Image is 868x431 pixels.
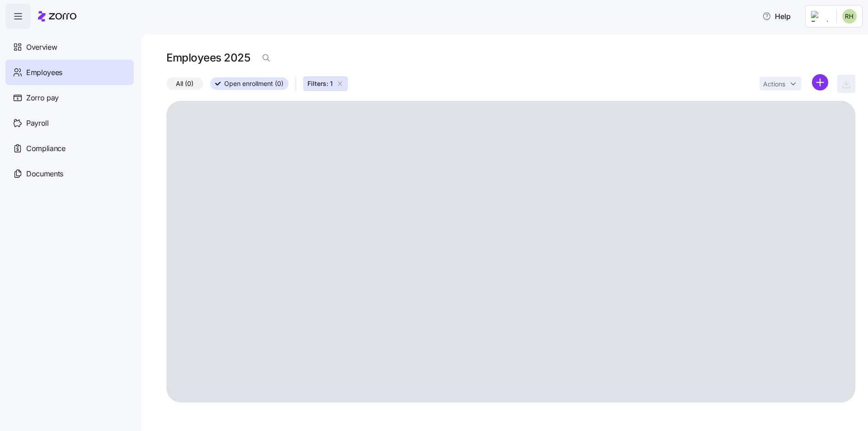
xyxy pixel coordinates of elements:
[307,79,333,88] span: Filters: 1
[303,76,348,91] button: Filters: 1
[811,11,829,22] img: Employer logo
[26,143,66,154] span: Compliance
[5,34,134,60] a: Overview
[762,11,791,22] span: Help
[26,92,59,104] span: Zorro pay
[26,42,57,53] span: Overview
[26,118,49,129] span: Payroll
[224,78,283,90] span: Open enrollment (0)
[5,110,134,136] a: Payroll
[759,77,801,90] button: Actions
[26,168,63,180] span: Documents
[176,78,193,90] span: All (0)
[812,74,828,90] svg: add icon
[166,51,250,65] h1: Employees 2025
[5,85,134,110] a: Zorro pay
[755,7,798,25] button: Help
[842,9,857,24] img: 9866fcb425cea38f43e255766a713f7f
[5,161,134,186] a: Documents
[763,81,785,87] span: Actions
[5,60,134,85] a: Employees
[5,136,134,161] a: Compliance
[26,67,62,78] span: Employees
